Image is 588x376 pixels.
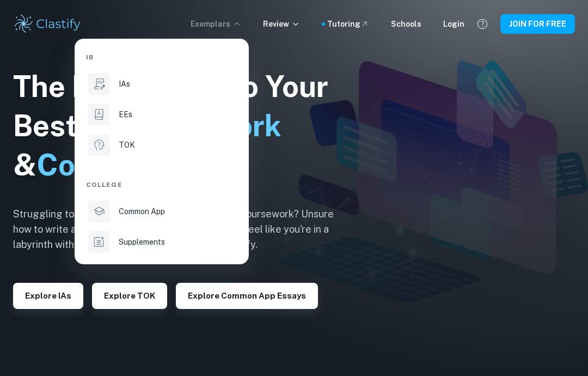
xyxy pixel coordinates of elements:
p: Common App [119,205,165,217]
p: EEs [119,108,132,120]
a: Common App [86,198,237,225]
a: TOK [86,132,237,158]
a: EEs [86,101,237,128]
a: IAs [86,71,237,97]
p: IAs [119,78,130,90]
span: College [86,180,122,190]
a: Supplements [86,229,237,255]
p: Supplements [119,236,165,248]
span: IB [86,52,94,62]
p: TOK [119,139,135,151]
